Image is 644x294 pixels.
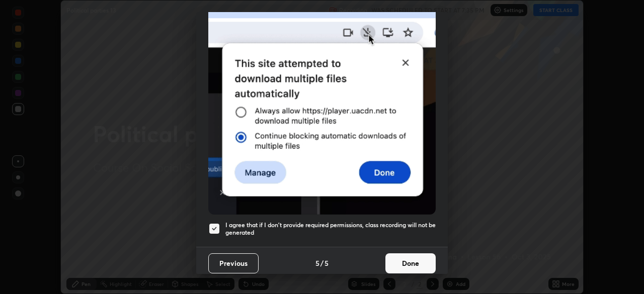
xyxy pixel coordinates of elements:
h4: 5 [325,258,329,268]
h4: / [320,258,324,268]
h4: 5 [315,258,319,268]
button: Done [385,253,436,273]
h5: I agree that if I don't provide required permissions, class recording will not be generated [225,221,436,237]
button: Previous [208,253,259,273]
